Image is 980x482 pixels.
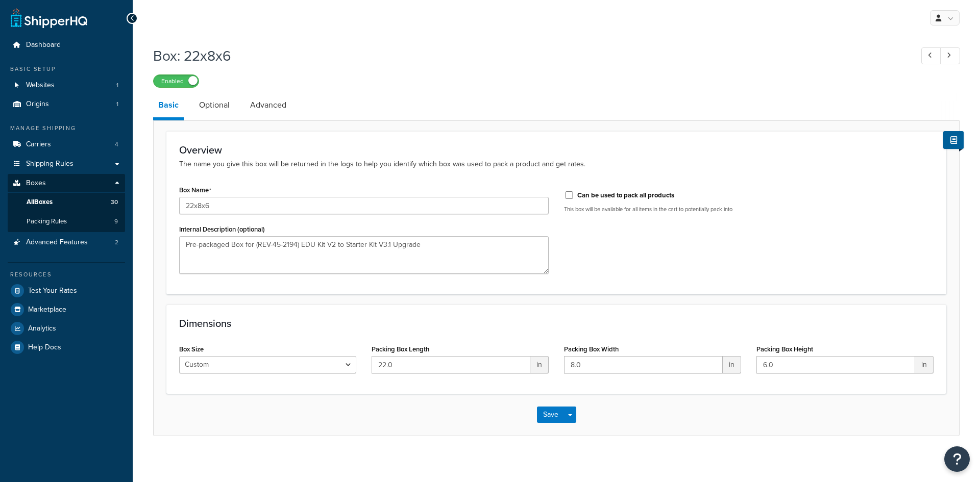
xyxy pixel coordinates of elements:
[179,144,934,156] h3: Overview
[8,36,125,55] a: Dashboard
[28,306,66,314] span: Marketplace
[564,206,934,213] p: This box will be available for all items in the cart to potentially pack into
[26,179,46,188] span: Boxes
[179,186,211,194] label: Box Name
[26,140,51,149] span: Carriers
[8,95,125,114] li: Origins
[116,100,118,109] span: 1
[27,217,67,226] span: Packing Rules
[8,270,125,279] div: Resources
[28,324,56,333] span: Analytics
[8,135,125,154] li: Carriers
[915,356,934,373] span: in
[756,345,813,353] label: Packing Box Height
[194,93,235,117] a: Optional
[179,236,549,274] textarea: Pre-packaged Box for (REV-45-2194) EDU Kit V2 to Starter Kit V3.1 Upgrade
[27,198,53,207] span: All Boxes
[944,446,970,472] button: Open Resource Center
[8,212,125,231] li: Packing Rules
[26,238,88,247] span: Advanced Features
[8,338,125,357] a: Help Docs
[154,75,199,87] label: Enabled
[530,356,549,373] span: in
[8,76,125,95] a: Websites1
[116,81,118,90] span: 1
[26,160,73,168] span: Shipping Rules
[8,174,125,232] li: Boxes
[8,76,125,95] li: Websites
[8,282,125,300] a: Test Your Rates
[8,319,125,338] a: Analytics
[8,174,125,193] a: Boxes
[943,131,964,149] button: Show Help Docs
[8,212,125,231] a: Packing Rules9
[245,93,291,117] a: Advanced
[26,81,55,90] span: Websites
[114,217,118,226] span: 9
[179,225,265,233] label: Internal Description (optional)
[921,47,941,64] a: Previous Record
[537,407,565,423] button: Save
[28,287,77,295] span: Test Your Rates
[8,233,125,252] li: Advanced Features
[26,41,61,49] span: Dashboard
[179,318,934,329] h3: Dimensions
[179,159,934,170] p: The name you give this box will be returned in the logs to help you identify which box was used t...
[8,193,125,212] a: AllBoxes30
[153,46,902,66] h1: Box: 22x8x6
[111,198,118,207] span: 30
[8,233,125,252] a: Advanced Features2
[26,100,49,109] span: Origins
[8,95,125,114] a: Origins1
[564,345,619,353] label: Packing Box Width
[8,135,125,154] a: Carriers4
[8,155,125,173] a: Shipping Rules
[577,191,674,200] label: Can be used to pack all products
[8,65,125,73] div: Basic Setup
[940,47,960,64] a: Next Record
[8,124,125,133] div: Manage Shipping
[115,140,118,149] span: 4
[28,343,61,352] span: Help Docs
[8,300,125,319] a: Marketplace
[153,93,184,120] a: Basic
[115,238,118,247] span: 2
[723,356,741,373] span: in
[179,345,204,353] label: Box Size
[372,345,429,353] label: Packing Box Length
